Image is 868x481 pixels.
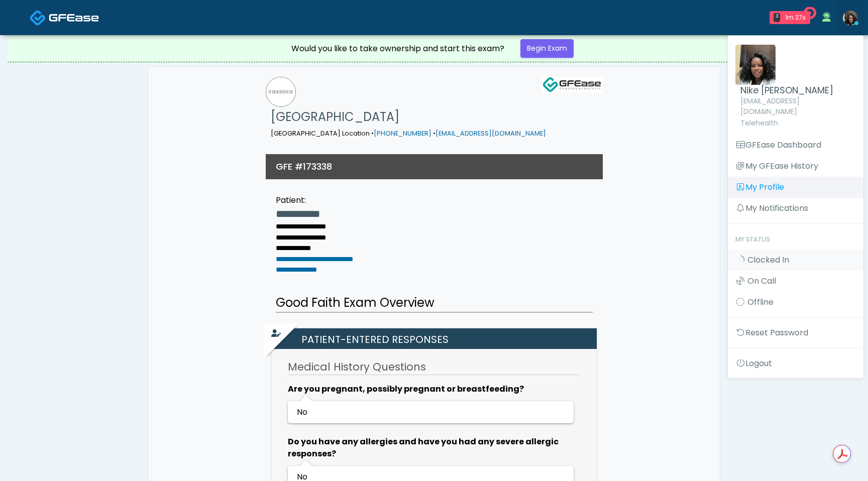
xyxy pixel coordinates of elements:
[728,177,863,198] a: My Profile
[30,10,46,26] img: Docovia
[276,160,332,173] h3: GFE #173338
[740,118,856,129] p: Telehealth
[728,156,863,177] a: My GFEase History
[747,296,774,308] span: Offline
[436,129,546,138] a: [EMAIL_ADDRESS][DOMAIN_NAME]
[542,77,602,93] img: GFEase Logo
[30,1,99,34] a: Docovia
[747,254,789,266] span: Clocked In
[271,129,546,138] small: [GEOGRAPHIC_DATA] Location
[374,129,431,138] a: [PHONE_NUMBER]
[728,135,863,156] a: GFEase Dashboard
[747,275,776,287] span: On Call
[49,13,99,23] img: Docovia
[276,328,597,349] h2: Patient-entered Responses
[8,4,38,34] button: Open LiveChat chat widget
[728,228,863,250] a: My Status
[288,383,524,395] b: Are you pregnant, possibly pregnant or breastfeeding?
[728,250,863,271] a: Clocked In
[291,43,504,55] div: Would you like to take ownership and start this exam?
[433,129,436,138] span: •
[288,359,580,375] h3: Medical History Questions
[276,194,388,206] div: Patient:
[735,235,770,244] span: My Status
[784,13,806,22] div: 1m 27s
[728,292,863,313] a: Offline
[843,11,858,26] img: Nike Elizabeth Akinjero
[740,85,856,96] h4: Nike [PERSON_NAME]
[288,436,559,459] b: Do you have any allergies and have you had any severe allergic responses?
[266,77,296,107] img: IV Beach House
[764,7,816,28] a: 3 1m 27s
[271,107,546,127] h1: [GEOGRAPHIC_DATA]
[728,322,863,343] a: Reset Password
[774,13,780,22] div: 3
[728,353,863,374] a: Logout
[735,45,776,85] img: Nike Elizabeth Akinjero
[740,96,856,117] p: [EMAIL_ADDRESS][DOMAIN_NAME]
[371,129,374,138] span: •
[276,294,593,313] h2: Good Faith Exam Overview
[297,406,307,418] span: No
[728,271,863,292] a: On Call
[728,198,863,219] a: My Notifications
[520,39,574,58] a: Begin Exam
